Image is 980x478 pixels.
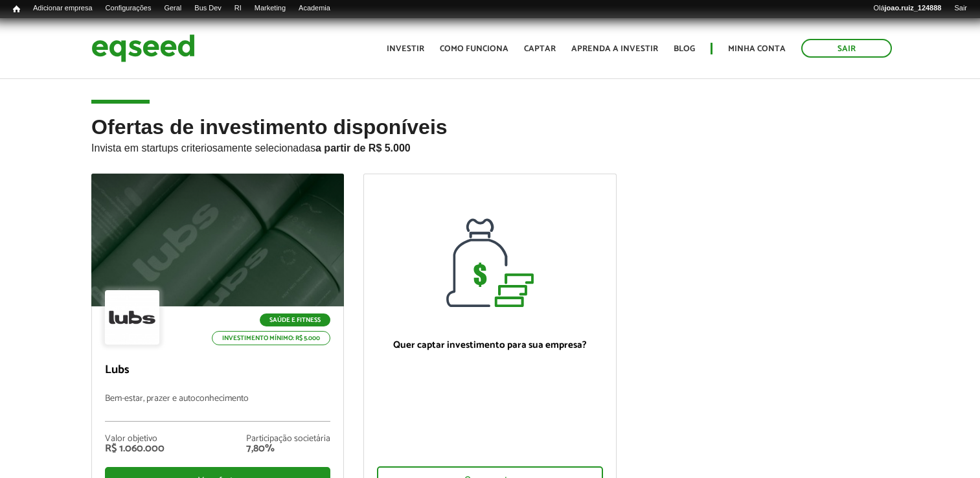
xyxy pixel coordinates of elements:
a: Configurações [99,3,158,14]
h2: Ofertas de investimento disponíveis [91,116,889,174]
p: Saúde e Fitness [260,313,330,326]
div: 7,80% [246,444,330,454]
a: Investir [387,45,424,53]
a: Blog [674,45,695,53]
div: R$ 1.060.000 [105,444,165,454]
p: Bem-estar, prazer e autoconhecimento [105,394,330,422]
a: Aprenda a investir [571,45,658,53]
a: Sair [801,39,892,58]
p: Investimento mínimo: R$ 5.000 [212,331,330,345]
a: Adicionar empresa [27,3,99,14]
a: Bus Dev [188,3,228,14]
strong: joao.ruiz_124888 [885,4,942,12]
a: RI [228,3,248,14]
p: Quer captar investimento para sua empresa? [377,339,602,351]
a: Olájoao.ruiz_124888 [867,3,948,14]
div: Participação societária [246,435,330,444]
a: Minha conta [728,45,786,53]
strong: a partir de R$ 5.000 [315,142,411,154]
a: Captar [524,45,556,53]
a: Sair [948,3,974,14]
a: Marketing [248,3,292,14]
a: Geral [157,3,188,14]
a: Academia [292,3,337,14]
p: Lubs [105,363,330,378]
a: Como funciona [440,45,508,53]
span: Início [13,5,20,14]
div: Valor objetivo [105,435,165,444]
img: EqSeed [91,31,195,65]
a: Início [6,3,27,16]
p: Invista em startups criteriosamente selecionadas [91,139,889,154]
